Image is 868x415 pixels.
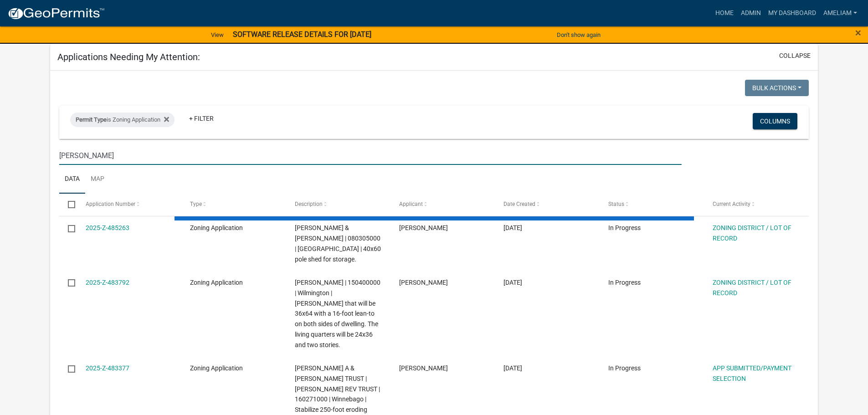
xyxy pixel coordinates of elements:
[85,165,110,194] a: Map
[59,165,85,194] a: Data
[86,364,129,372] a: 2025-Z-483377
[503,224,522,231] span: 09/29/2025
[295,201,323,207] span: Description
[503,201,535,207] span: Date Created
[233,30,371,39] strong: SOFTWARE RELEASE DETAILS FOR [DATE]
[503,364,522,372] span: 09/24/2025
[855,26,861,39] span: ×
[190,201,202,207] span: Type
[59,194,77,215] datatable-header-cell: Select
[181,194,286,215] datatable-header-cell: Type
[753,113,797,129] button: Columns
[745,80,809,96] button: Bulk Actions
[70,113,175,127] div: is Zoning Application
[57,51,200,62] h5: Applications Needing My Attention:
[820,5,861,22] a: AmeliaM
[295,224,381,262] span: VEGLAHN,JAMES W & CHERYL | 080305000 | La Crescent | 40x60 pole shed for storage.
[855,27,861,38] button: Close
[495,194,599,215] datatable-header-cell: Date Created
[704,194,808,215] datatable-header-cell: Current Activity
[600,194,704,215] datatable-header-cell: Status
[295,279,380,348] span: LADSTEN,GERALD | 150400000 | Wilmington | Shouse that will be 36x64 with a 16-foot lean-to on bot...
[713,364,791,382] a: APP SUBMITTED/PAYMENT SELECTION
[190,224,243,231] span: Zoning Application
[608,279,641,286] span: In Progress
[779,51,811,61] button: collapse
[713,279,791,297] a: ZONING DISTRICT / LOT OF RECORD
[737,5,765,22] a: Admin
[399,364,448,372] span: Mark Nemeth
[608,364,641,372] span: In Progress
[86,224,129,231] a: 2025-Z-485263
[390,194,495,215] datatable-header-cell: Applicant
[76,116,107,123] span: Permit Type
[399,201,423,207] span: Applicant
[86,201,135,207] span: Application Number
[207,27,227,42] a: View
[399,279,448,286] span: Gerald Ladsten
[712,5,737,22] a: Home
[713,224,791,242] a: ZONING DISTRICT / LOT OF RECORD
[608,224,641,231] span: In Progress
[765,5,820,22] a: My Dashboard
[286,194,390,215] datatable-header-cell: Description
[553,27,604,42] button: Don't show again
[503,279,522,286] span: 09/25/2025
[77,194,181,215] datatable-header-cell: Application Number
[190,364,243,372] span: Zoning Application
[86,279,129,286] a: 2025-Z-483792
[713,201,750,207] span: Current Activity
[59,146,681,165] input: Search for applications
[399,224,448,231] span: James Veglahn
[182,110,221,127] a: + Filter
[608,201,624,207] span: Status
[190,279,243,286] span: Zoning Application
